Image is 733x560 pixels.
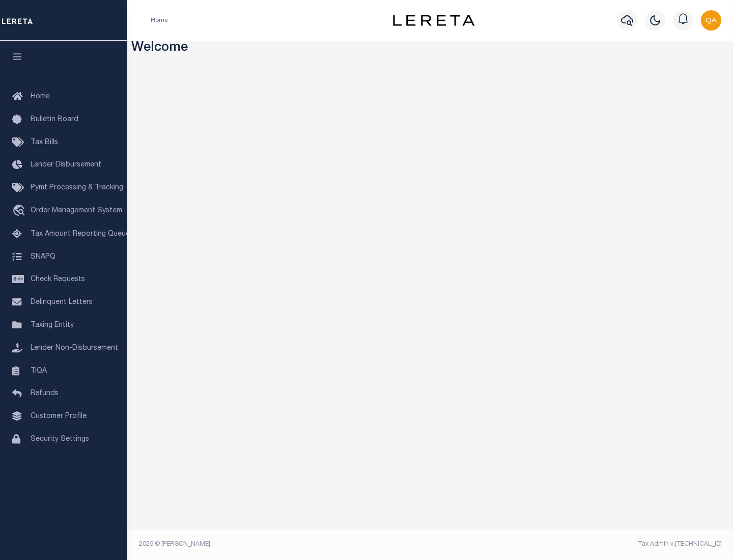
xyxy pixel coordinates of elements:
span: Lender Disbursement [31,161,101,169]
span: SNAPQ [31,253,55,260]
span: Tax Bills [31,139,58,146]
span: Security Settings [31,436,89,443]
img: svg+xml;base64,PHN2ZyB4bWxucz0iaHR0cDovL3d3dy53My5vcmcvMjAwMC9zdmciIHBvaW50ZXItZXZlbnRzPSJub25lIi... [701,10,721,31]
div: 2025 © [PERSON_NAME]. [131,540,431,549]
span: TIQA [31,367,47,374]
span: Order Management System [31,207,122,214]
span: Check Requests [31,276,85,283]
span: Taxing Entity [31,322,74,329]
span: Refunds [31,390,59,397]
h3: Welcome [131,41,729,57]
span: Lender Non-Disbursement [31,345,118,352]
span: Bulletin Board [31,116,78,123]
span: Delinquent Letters [31,299,93,306]
span: Customer Profile [31,413,87,420]
span: Tax Amount Reporting Queue [31,231,130,238]
div: Tax Admin v.[TECHNICAL_ID] [438,540,722,549]
li: Home [151,16,168,25]
i: travel_explore [12,205,29,218]
span: Pymt Processing & Tracking [31,184,123,191]
img: logo-dark.svg [393,15,474,26]
span: Home [31,93,50,100]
